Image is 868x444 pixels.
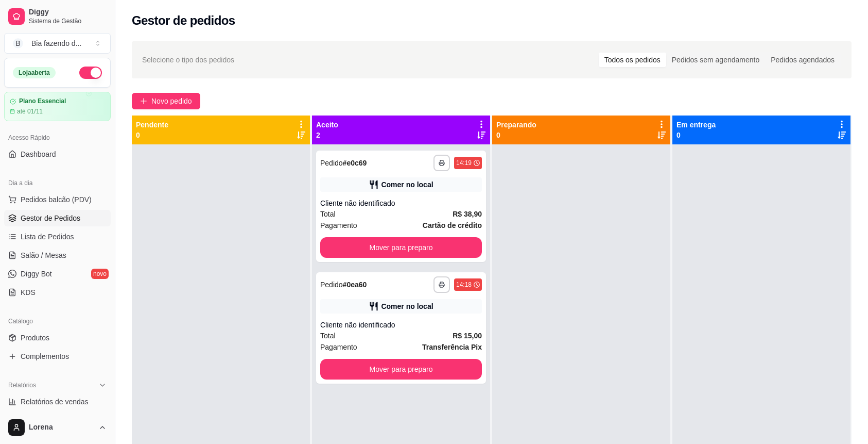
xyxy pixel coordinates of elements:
[343,159,367,167] strong: # e0c69
[21,333,49,343] span: Produtos
[4,33,111,54] button: Select a team
[4,210,111,226] a: Gestor de Pedidos
[13,38,23,48] span: B
[453,210,482,218] strong: R$ 38,90
[320,198,482,208] div: Cliente não identificado
[4,92,111,121] a: Plano Essencialaté 01/11
[453,332,482,340] strong: R$ 15,00
[151,95,192,107] span: Novo pedido
[21,287,36,298] span: KDS
[456,159,472,167] div: 14:19
[21,232,74,242] span: Lista de Pedidos
[142,54,234,65] span: Selecione o tipo dos pedidos
[320,208,336,220] span: Total
[29,17,107,25] span: Sistema de Gestão
[320,320,482,330] div: Cliente não identificado
[21,269,52,279] span: Diggy Bot
[422,343,482,351] strong: Transferência Pix
[136,120,168,130] p: Pendente
[21,250,66,260] span: Salão / Mesas
[19,97,66,105] article: Plano Essencial
[343,281,367,289] strong: # 0ea60
[4,175,111,191] div: Dia a dia
[456,281,472,289] div: 14:18
[4,228,111,245] a: Lista de Pedidos
[316,120,338,130] p: Aceito
[21,351,69,361] span: Complementos
[666,53,765,67] div: Pedidos sem agendamento
[31,38,81,48] div: Bia fazendo d ...
[496,120,536,130] p: Preparando
[599,53,666,67] div: Todos os pedidos
[765,53,840,67] div: Pedidos agendados
[676,130,716,140] p: 0
[29,8,107,17] span: Diggy
[4,129,111,146] div: Acesso Rápido
[4,191,111,208] button: Pedidos balcão (PDV)
[320,330,336,341] span: Total
[4,4,111,29] a: DiggySistema de Gestão
[132,93,200,109] button: Novo pedido
[496,130,536,140] p: 0
[381,301,433,311] div: Comer no local
[4,284,111,301] a: KDS
[320,237,482,258] button: Mover para preparo
[676,120,716,130] p: Em entrega
[29,423,94,432] span: Lorena
[4,348,111,365] a: Complementos
[320,281,343,289] span: Pedido
[132,12,235,29] h2: Gestor de pedidos
[4,247,111,264] a: Salão / Mesas
[320,220,357,231] span: Pagamento
[381,179,433,190] div: Comer no local
[4,415,111,440] button: Lorena
[316,130,338,140] p: 2
[140,97,147,105] span: plus
[423,221,482,229] strong: Cartão de crédito
[136,130,168,140] p: 0
[4,330,111,346] a: Produtos
[21,397,89,407] span: Relatórios de vendas
[4,313,111,330] div: Catálogo
[320,159,343,167] span: Pedido
[21,149,56,159] span: Dashboard
[320,359,482,380] button: Mover para preparo
[8,381,36,389] span: Relatórios
[79,67,102,79] button: Alterar Status
[17,107,43,116] article: até 01/11
[21,194,92,205] span: Pedidos balcão (PDV)
[4,146,111,162] a: Dashboard
[13,67,56,78] div: Loja aberta
[4,393,111,410] a: Relatórios de vendas
[4,266,111,282] a: Diggy Botnovo
[21,213,80,223] span: Gestor de Pedidos
[320,341,357,353] span: Pagamento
